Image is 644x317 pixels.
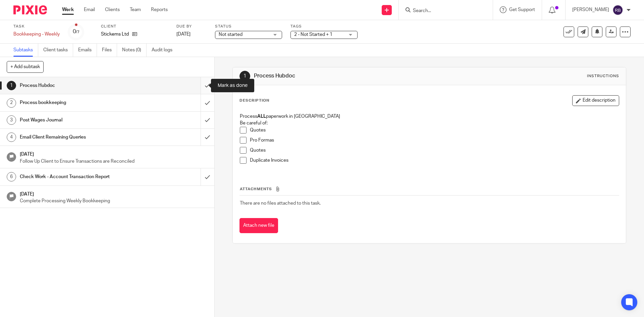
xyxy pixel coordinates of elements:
[105,6,120,13] a: Clients
[20,198,208,204] p: Complete Processing Weekly Bookkeeping
[294,32,332,37] span: 2 - Not Started + 1
[43,44,73,57] a: Client tasks
[7,133,16,142] div: 4
[240,120,619,126] p: Be careful of:
[250,147,619,154] p: Quotes
[572,6,609,13] p: [PERSON_NAME]
[250,137,619,144] p: Pro Formas
[239,218,278,233] button: Attach new file
[76,30,79,34] small: /7
[587,73,619,79] div: Instructions
[250,157,619,164] p: Duplicate Invoices
[130,6,141,13] a: Team
[102,44,117,57] a: Files
[84,6,95,13] a: Email
[20,115,136,125] h1: Post Wages Journal
[7,115,16,125] div: 3
[412,8,473,14] input: Search
[20,158,208,165] p: Follow Up Client to Ensure Transactions are Reconciled
[176,32,191,37] span: [DATE]
[73,28,79,36] div: 0
[20,189,208,198] h1: [DATE]
[122,44,147,57] a: Notes (0)
[239,71,250,82] div: 1
[20,172,136,182] h1: Check Work - Account Transaction Report
[20,98,136,108] h1: Process bookkeeping
[20,132,136,142] h1: Email Client Remaining Queries
[7,81,16,90] div: 1
[250,127,619,134] p: Quotes
[13,44,38,57] a: Subtasks
[7,172,16,181] div: 6
[612,5,623,15] img: svg%3E
[215,24,282,29] label: Status
[101,31,129,38] p: Stickems Ltd
[13,31,60,38] div: Bookkeeping - Weekly
[239,98,269,103] p: Description
[254,72,444,80] h1: Process Hubdoc
[572,95,619,106] button: Edit description
[240,187,272,191] span: Attachments
[20,149,208,158] h1: [DATE]
[151,6,168,13] a: Reports
[101,24,168,29] label: Client
[7,98,16,108] div: 2
[20,81,136,91] h1: Process Hubdoc
[240,201,321,206] span: There are no files attached to this task.
[290,24,358,29] label: Tags
[240,113,619,120] p: Process paperwork in [GEOGRAPHIC_DATA]
[13,5,47,14] img: Pixie
[78,44,97,57] a: Emails
[13,24,60,29] label: Task
[219,32,243,37] span: Not started
[7,61,44,72] button: + Add subtask
[176,24,207,29] label: Due by
[257,114,266,119] strong: ALL
[152,44,177,57] a: Audit logs
[62,6,74,13] a: Work
[509,7,535,12] span: Get Support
